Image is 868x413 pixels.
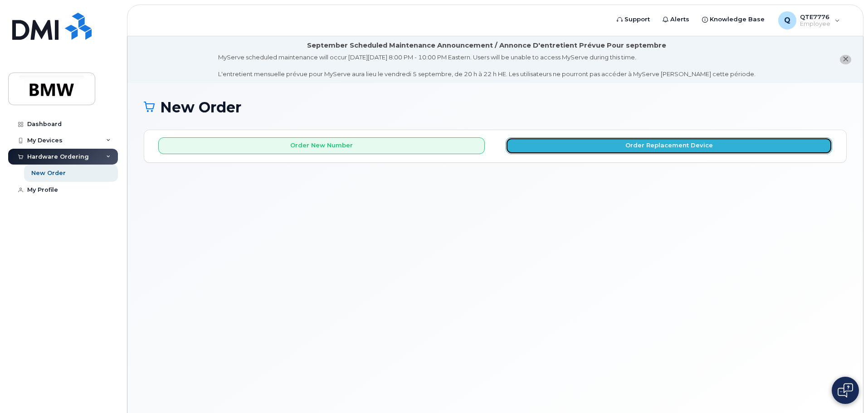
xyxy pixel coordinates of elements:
div: MyServe scheduled maintenance will occur [DATE][DATE] 8:00 PM - 10:00 PM Eastern. Users will be u... [218,53,756,78]
div: September Scheduled Maintenance Announcement / Annonce D'entretient Prévue Pour septembre [307,41,666,50]
img: Open chat [838,383,853,398]
button: Order New Number [158,137,485,154]
h1: New Order [144,99,847,115]
button: close notification [840,55,851,64]
button: Order Replacement Device [506,137,832,154]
